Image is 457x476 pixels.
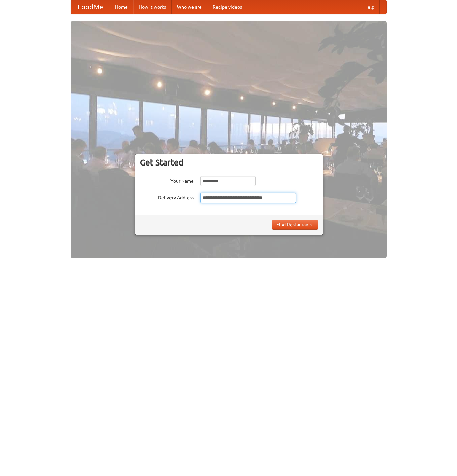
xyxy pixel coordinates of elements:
a: FoodMe [71,0,110,14]
a: How it works [133,0,172,14]
label: Delivery Address [140,193,194,201]
a: Who we are [172,0,207,14]
a: Home [110,0,133,14]
label: Your Name [140,176,194,184]
a: Recipe videos [207,0,247,14]
a: Help [359,0,380,14]
button: Find Restaurants! [272,220,318,230]
h3: Get Started [140,157,318,168]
